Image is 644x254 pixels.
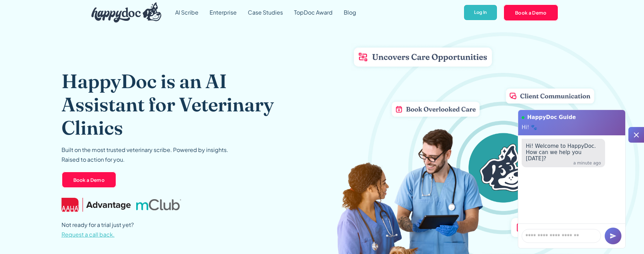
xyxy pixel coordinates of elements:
p: Not ready for a trial just yet? [62,220,134,239]
a: Book a Demo [62,171,117,188]
a: Book a Demo [503,4,559,21]
p: Built on the most trusted veterinary scribe. Powered by insights. Raised to action for you. [62,145,228,164]
a: Log In [463,4,498,21]
a: home [86,1,162,24]
span: Request a call back. [62,231,115,238]
img: mclub logo [136,199,181,210]
img: HappyDoc Logo: A happy dog with his ear up, listening. [91,2,162,23]
img: AAHA Advantage logo [62,198,131,212]
h1: HappyDoc is an AI Assistant for Veterinary Clinics [62,69,296,139]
